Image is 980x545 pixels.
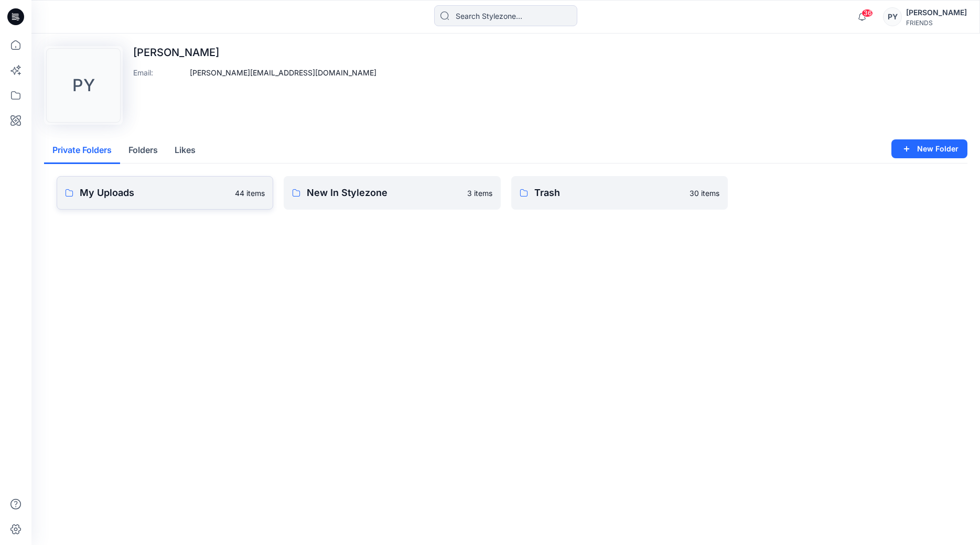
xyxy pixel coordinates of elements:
a: My Uploads44 items [57,176,273,210]
p: 44 items [235,188,265,199]
span: 36 [861,9,873,17]
div: PY [46,48,121,123]
a: New In Stylezone3 items [284,176,500,210]
input: Search Stylezone… [434,5,577,26]
a: Trash30 items [511,176,728,210]
p: 30 items [690,188,719,199]
p: My Uploads [80,186,229,200]
p: Email : [133,67,186,78]
div: PY [883,7,902,26]
div: FRIENDS [906,19,967,27]
p: Trash [534,186,683,200]
button: New Folder [891,139,967,158]
div: [PERSON_NAME] [906,6,967,19]
button: Private Folders [44,137,120,164]
button: Likes [166,137,204,164]
p: New In Stylezone [307,186,460,200]
p: 3 items [467,188,492,199]
button: Folders [120,137,166,164]
p: [PERSON_NAME][EMAIL_ADDRESS][DOMAIN_NAME] [190,67,376,78]
p: [PERSON_NAME] [133,46,376,59]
